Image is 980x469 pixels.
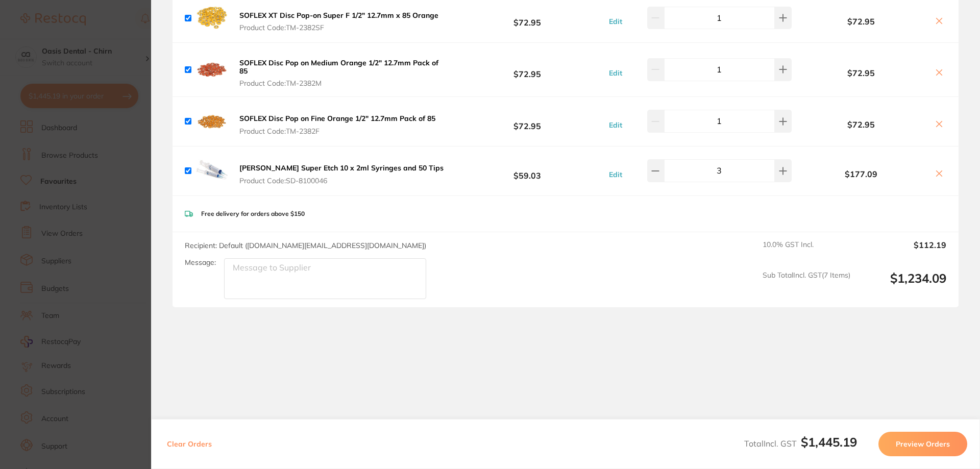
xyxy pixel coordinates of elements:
button: SOFLEX Disc Pop on Fine Orange 1/2" 12.7mm Pack of 85 Product Code:TM-2382F [236,114,438,135]
label: Message: [185,258,216,267]
img: bnU4ZzZ4Yw [195,53,228,86]
span: Product Code: TM-2382SF [239,23,438,32]
b: SOFLEX Disc Pop on Fine Orange 1/2" 12.7mm Pack of 85 [239,114,435,123]
b: $72.95 [451,112,603,131]
b: $72.95 [794,17,928,26]
b: $177.09 [794,169,928,179]
img: c2xtdXZqcg [195,155,228,187]
b: $59.03 [451,161,603,180]
output: $1,234.09 [859,271,946,299]
span: Recipient: Default ( [DOMAIN_NAME][EMAIL_ADDRESS][DOMAIN_NAME] ) [185,241,426,250]
span: Product Code: SD-8100046 [239,177,444,185]
output: $112.19 [859,240,946,263]
b: $72.95 [794,120,928,129]
span: 10.0 % GST Incl. [763,240,850,263]
b: $72.95 [451,9,603,28]
span: Product Code: TM-2382M [239,79,448,87]
img: dTRrd3NoYQ [195,2,228,34]
button: Edit [606,17,625,26]
button: Edit [606,68,625,78]
b: $72.95 [451,60,603,79]
button: SOFLEX Disc Pop on Medium Orange 1/2" 12.7mm Pack of 85 Product Code:TM-2382M [236,58,451,88]
img: bDM2bm92eg [195,105,228,138]
button: Clear Orders [164,432,215,456]
b: SOFLEX XT Disc Pop-on Super F 1/2" 12.7mm x 85 Orange [239,11,438,20]
b: $1,445.19 [801,434,857,450]
button: Edit [606,170,625,179]
button: SOFLEX XT Disc Pop-on Super F 1/2" 12.7mm x 85 Orange Product Code:TM-2382SF [236,11,442,32]
span: Product Code: TM-2382F [239,127,435,135]
p: Free delivery for orders above $150 [201,210,305,217]
button: Edit [606,120,625,130]
span: Sub Total Incl. GST ( 7 Items) [763,271,850,299]
b: SOFLEX Disc Pop on Medium Orange 1/2" 12.7mm Pack of 85 [239,58,438,76]
button: Preview Orders [878,432,967,456]
button: [PERSON_NAME] Super Etch 10 x 2ml Syringes and 50 Tips Product Code:SD-8100046 [236,163,447,185]
span: Total Incl. GST [744,438,857,449]
b: $72.95 [794,68,928,78]
b: [PERSON_NAME] Super Etch 10 x 2ml Syringes and 50 Tips [239,163,444,172]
